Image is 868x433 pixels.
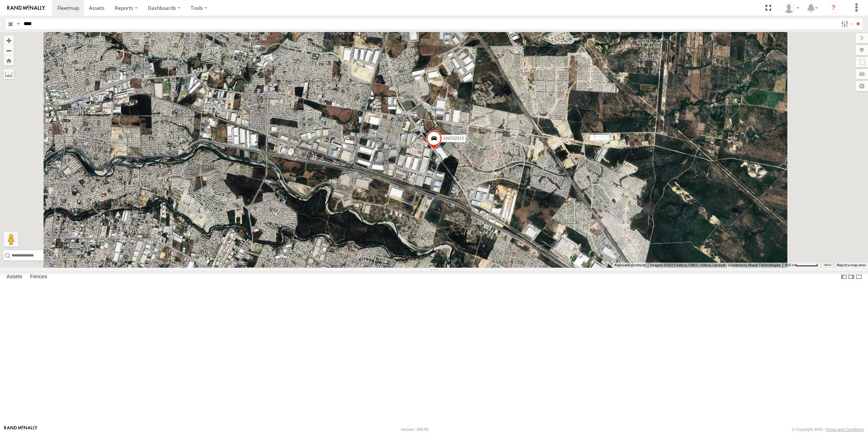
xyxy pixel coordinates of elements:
label: Assets [3,272,26,282]
button: Zoom in [4,36,14,45]
label: Dock Summary Table to the Right [848,271,855,282]
a: Terms and Conditions [826,427,864,432]
label: Search Query [15,19,21,29]
a: Visit our Website [4,426,37,433]
div: Version: 306.00 [401,427,429,432]
label: Measure [4,69,14,79]
span: AN532015 [443,136,464,141]
button: Keyboard shortcuts [615,263,646,268]
label: Fences [27,272,51,282]
button: Map Scale: 500 m per 58 pixels [783,263,820,268]
span: 500 m [785,263,795,267]
button: Drag Pegman onto the map to open Street View [4,232,18,247]
label: Search Filter Options [838,19,854,29]
img: rand-logo.svg [7,5,45,11]
a: Report a map error [837,263,866,267]
label: Hide Summary Table [855,271,863,282]
span: Imagery ©2025 Airbus, CNES / Airbus, Landsat / Copernicus, Maxar Technologies [650,263,780,267]
label: Map Settings [856,81,868,91]
a: Terms (opens in new tab) [824,264,831,267]
i: ? [828,2,839,14]
button: Zoom out [4,45,14,56]
button: Zoom Home [4,56,14,65]
div: © Copyright 2025 - [792,427,864,432]
div: Roberto Garcia [781,3,802,13]
label: Dock Summary Table to the Left [840,271,848,282]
